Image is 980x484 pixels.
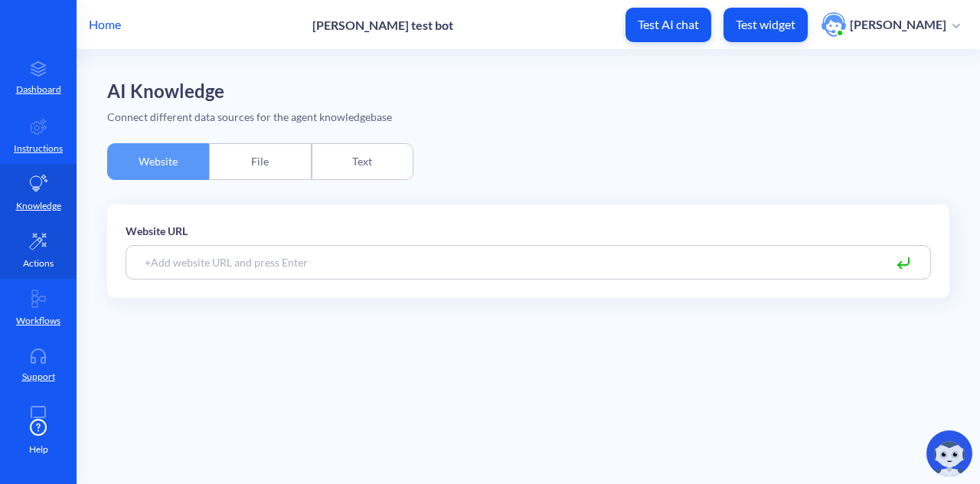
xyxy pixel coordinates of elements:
p: Test widget [736,17,795,32]
p: [PERSON_NAME] test bot [312,18,453,32]
p: [PERSON_NAME] [850,16,946,33]
img: copilot-icon.svg [926,430,972,476]
div: Connect different data sources for the agent knowledgebase [107,109,949,125]
p: Website URL [126,223,931,239]
h2: AI Knowledge [107,80,949,103]
div: File [209,143,311,180]
img: user photo [822,12,846,37]
div: Text [312,143,413,180]
p: Instructions [14,142,63,155]
input: +Add website URL and press Enter [126,245,931,280]
div: Website [107,143,209,180]
span: Help [29,443,48,456]
button: Test AI chat [626,8,711,42]
p: Test AI chat [638,17,699,32]
button: Test widget [724,8,808,42]
p: Workflows [16,314,60,328]
p: Home [89,15,121,34]
button: user photo[PERSON_NAME] [814,11,968,38]
p: Actions [23,257,54,270]
p: Dashboard [16,83,61,96]
p: Support [22,370,55,384]
p: Knowledge [16,199,61,213]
